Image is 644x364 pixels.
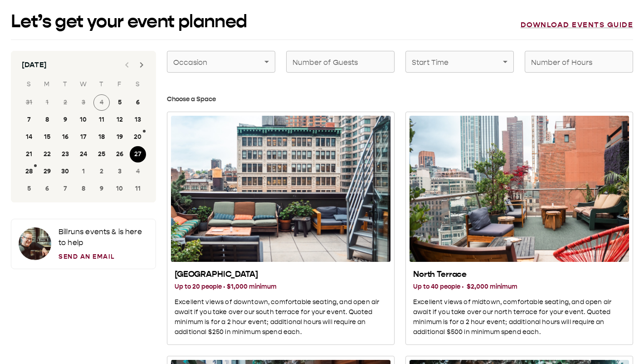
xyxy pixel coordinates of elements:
button: 16 [57,129,73,145]
button: 7 [57,181,73,197]
h2: [GEOGRAPHIC_DATA] [175,269,387,280]
p: Bill runs events & is here to help [59,226,148,248]
button: 10 [112,181,128,197]
button: 6 [39,181,55,197]
div: [DATE] [22,59,47,70]
p: Excellent views of downtown, comfortable seating, and open air await if you take over our south t... [175,297,387,337]
button: 3 [112,163,128,180]
p: Excellent views of midtown, comfortable seating, and open air await if you take over our north te... [413,297,625,337]
span: Sunday [21,75,37,93]
h3: Up to 20 people · $1,000 minimum [175,282,387,292]
h1: Let’s get your event planned [11,11,247,32]
button: 6 [130,94,146,111]
span: Thursday [93,75,110,93]
a: Download events guide [521,20,634,30]
button: 30 [57,163,73,180]
h3: Up to 40 people · $2,000 minimum [413,282,625,292]
button: 14 [21,129,37,145]
button: 25 [93,146,110,162]
button: South Terrace [167,112,395,345]
button: 5 [21,181,37,197]
button: 20 [130,129,146,145]
button: 1 [75,163,92,180]
h2: North Terrace [413,269,625,280]
button: 8 [39,112,55,128]
button: 17 [75,129,92,145]
button: 28 [21,163,37,180]
button: 24 [75,146,92,162]
button: Next month [132,56,151,74]
button: 21 [21,146,37,162]
button: 26 [112,146,128,162]
button: 29 [39,163,55,180]
span: Monday [39,75,55,93]
button: 27 [130,146,146,162]
button: 19 [112,129,128,145]
button: 9 [93,181,110,197]
span: Saturday [130,75,146,93]
button: 11 [93,112,110,128]
button: 9 [57,112,73,128]
button: 11 [130,181,146,197]
button: 23 [57,146,73,162]
span: Tuesday [57,75,73,93]
button: 13 [130,112,146,128]
a: Send an Email [59,252,148,261]
span: Friday [112,75,128,93]
button: 22 [39,146,55,162]
h3: Choose a Space [167,94,633,104]
button: 18 [93,129,110,145]
button: 5 [112,94,128,111]
button: 7 [21,112,37,128]
button: 8 [75,181,92,197]
button: 12 [112,112,128,128]
button: 2 [93,163,110,180]
button: 10 [75,112,92,128]
span: Wednesday [75,75,92,93]
button: 15 [39,129,55,145]
button: North Terrace [405,112,633,345]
